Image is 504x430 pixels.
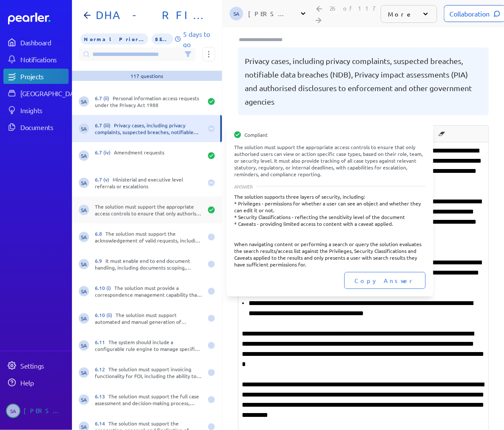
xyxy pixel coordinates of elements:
div: The system should include a configurable rule engine to manage specific automation, escalation, a... [95,338,202,352]
span: 6.7 (v) [95,176,113,183]
div: Documents [20,123,68,131]
div: Amendment requests [95,149,202,162]
div: 26 of 117 [330,4,375,12]
div: The solution supports three layers of security, including: * Privileges - permissions for whether... [234,193,426,268]
span: 6.7 (iv) [95,149,114,155]
span: 6.13 [95,393,108,399]
span: 6.7 (iii) [95,122,114,128]
span: 6.10 (ii) [95,311,116,318]
a: [GEOGRAPHIC_DATA] [3,86,69,101]
button: Clear Formatting [435,127,449,141]
span: Steve Ackermann [79,340,89,350]
span: Clear Formatting [434,127,449,141]
div: Privacy cases, including privacy complaints, suspected breaches, notifiable data breaches (NDB), ... [95,122,202,135]
span: Steve Ackermann [79,367,89,377]
div: The solution must provide a correspondence management capability that supports both automated and... [95,284,202,298]
span: 6.12 [95,366,108,372]
p: More [388,10,413,18]
a: Documents [3,119,69,135]
div: [PERSON_NAME] [24,404,66,418]
span: Copy Answer [354,276,415,285]
h1: DHA - RFI FOIP CMS Functional Requirements [92,8,208,22]
p: 5 days to go [183,29,215,49]
span: Steve Ackermann [79,313,89,323]
span: Steve Ackermann [79,178,89,188]
span: 6.8 [95,230,105,237]
div: The solution must support invoicing functionality for FOI, including the ability to generate invo... [95,366,202,379]
span: Steve Ackermann [79,150,89,161]
span: 6.14 [95,420,108,427]
div: Dashboard [20,38,68,47]
span: Compliant [244,131,268,138]
div: 117 questions [131,72,163,79]
div: [GEOGRAPHIC_DATA] [20,89,83,97]
span: Steve Ackermann [79,232,89,242]
span: 6.9 [95,257,105,264]
div: The solution must support the appropriate access controls to ensure that only authorised users ca... [95,203,202,216]
a: Settings [3,358,69,373]
div: Projects [20,72,68,80]
span: Steve Ackermann [79,123,89,133]
span: Priority [80,33,148,44]
span: 6.11 [95,338,108,345]
span: Steve Ackermann [79,96,89,106]
div: The solution must support automated and manual generation of notifications and correspondence rel... [95,311,202,325]
span: 6.7 (ii) [95,94,113,101]
a: Projects [3,69,69,84]
div: Personal information access requests under the Privacy Act 1988 [95,94,202,108]
div: Help [20,378,68,387]
a: Insights [3,103,69,118]
div: The solution must support the appropriate access controls to ensure that only authorised users ca... [234,144,426,178]
span: Steve Ackermann [6,404,20,418]
span: 6.10 (i) [95,284,114,291]
input: Type here to add tags [238,36,291,44]
div: Insights [20,106,68,114]
div: [PERSON_NAME] [248,9,291,18]
div: Notifications [20,55,68,64]
div: The solution must support the full case assessment and decision-making process, including the abi... [95,393,202,406]
span: Steve Ackermann [79,394,89,405]
a: Dashboard [8,13,69,25]
button: Copy Answer [344,272,426,289]
a: Help [3,375,69,390]
span: Steve Ackermann [79,286,89,296]
a: Dashboard [3,35,69,50]
a: Notifications [3,52,69,67]
div: Settings [20,361,68,370]
span: Steve Ackermann [230,7,243,20]
span: Steve Ackermann [79,259,89,269]
div: The solution must support the acknowledgement of valid requests, including the ability to generat... [95,230,202,244]
div: It must enable end to end document handling, including documents scoping, compilation, internal r... [95,257,202,271]
span: ANSWER [234,184,253,189]
a: SA[PERSON_NAME] [3,400,69,422]
span: Steve Ackermann [79,205,89,215]
span: 85% of Questions Completed [152,33,173,44]
div: Ministerial and executive level referrals or escalations [95,176,202,189]
pre: Privacy cases, including privacy complaints, suspected breaches, notifiable data breaches (NDB), ... [245,54,482,108]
